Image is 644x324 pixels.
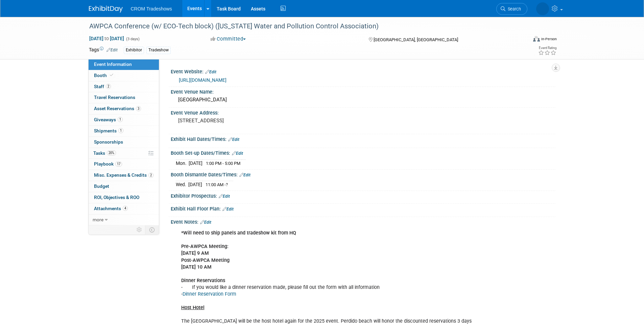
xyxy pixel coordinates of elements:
img: ExhibitDay [89,6,123,13]
b: Dinner Reservations [181,278,225,283]
span: Booth [94,73,115,78]
a: Travel Reservations [89,92,159,103]
span: Attachments [94,206,128,211]
a: Shipments1 [89,126,159,136]
a: Event Information [89,59,159,70]
b: Host Hotel [181,305,205,310]
span: (3 days) [125,37,140,41]
td: Mon. [176,159,189,167]
div: Event Rating [538,46,556,50]
img: Kristin Elliott [536,2,549,15]
span: 20% [107,150,116,155]
a: Edit [219,194,230,199]
b: Post-AWPCA Meeting [181,257,230,263]
span: Misc. Expenses & Credits [94,172,153,178]
span: more [93,217,103,222]
td: Personalize Event Tab Strip [134,225,145,234]
a: ROI, Objectives & ROO [89,192,159,203]
span: [DATE] [DATE] [89,35,124,42]
a: Staff2 [89,81,159,92]
a: Edit [228,137,239,142]
b: *Will need to ship panels and tradeshow kit from HQ Pre-AWPCA Meeting: [181,230,296,249]
span: 17 [115,161,122,167]
td: Tags [89,46,118,54]
span: Event Information [94,61,132,67]
div: Event Notes: [171,217,555,226]
span: Budget [94,183,109,189]
span: to [103,36,110,41]
a: Search [496,3,527,15]
a: Asset Reservations3 [89,103,159,114]
a: Tasks20% [89,148,159,159]
span: Travel Reservations [94,95,135,100]
b: [DATE] 9 AM [181,250,209,256]
div: Booth Set-up Dates/Times: [171,148,555,157]
div: Exhibitor Prospectus: [171,191,555,200]
img: Format-Inperson.png [533,36,540,42]
a: Booth [89,70,159,81]
div: Exhibit Hall Floor Plan: [171,204,555,213]
div: Event Venue Address: [171,108,555,116]
span: Tasks [93,150,116,156]
a: Giveaways1 [89,115,159,125]
button: Committed [208,35,248,43]
a: Edit [200,220,211,225]
pre: [STREET_ADDRESS] [178,118,324,124]
a: more [89,215,159,225]
span: Giveaways [94,117,123,122]
td: [DATE] [188,181,202,188]
div: AWPCA Conference (w/ ECO-Tech block) ([US_STATE] Water and Pollution Control Association) [87,20,517,32]
span: CROM Tradeshows [131,6,172,11]
a: Edit [205,70,216,74]
span: 1 [118,128,123,133]
div: [GEOGRAPHIC_DATA] [176,95,550,105]
span: Playbook [94,161,122,167]
td: [DATE] [189,159,202,167]
a: Edit [239,173,251,177]
span: 4 [123,206,128,211]
div: Tradeshow [146,47,171,54]
b: [DATE] 10 AM [181,264,212,270]
div: Event Website: [171,67,555,75]
a: Edit [106,48,118,52]
span: 1:00 PM - 5:00 PM [206,161,240,166]
a: Attachments4 [89,203,159,214]
div: In-Person [541,36,557,42]
div: Exhibitor [124,47,144,54]
td: Toggle Event Tabs [145,225,159,234]
span: ? [226,182,228,187]
div: Event Format [487,35,557,45]
a: Edit [232,151,243,156]
a: Sponsorships [89,137,159,148]
a: Dinner Reservation Form [183,291,236,297]
span: Asset Reservations [94,106,141,111]
a: Budget [89,181,159,192]
span: 3 [136,106,141,111]
span: 11:00 AM - [206,182,228,187]
div: Event Venue Name: [171,87,555,95]
span: Search [505,6,521,11]
span: ROI, Objectives & ROO [94,195,139,200]
span: Sponsorships [94,139,123,145]
td: Wed. [176,181,188,188]
span: Staff [94,84,111,89]
a: Edit [222,207,234,211]
div: Booth Dismantle Dates/Times: [171,170,555,178]
span: 2 [106,84,111,89]
i: Booth reservation complete [110,73,113,77]
a: [URL][DOMAIN_NAME] [179,77,226,83]
a: Playbook17 [89,159,159,170]
span: 1 [118,117,123,122]
span: [GEOGRAPHIC_DATA], [GEOGRAPHIC_DATA] [374,37,458,42]
a: Misc. Expenses & Credits2 [89,170,159,181]
div: Exhibit Hall Dates/Times: [171,134,555,143]
span: 2 [148,173,153,178]
span: Shipments [94,128,123,133]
